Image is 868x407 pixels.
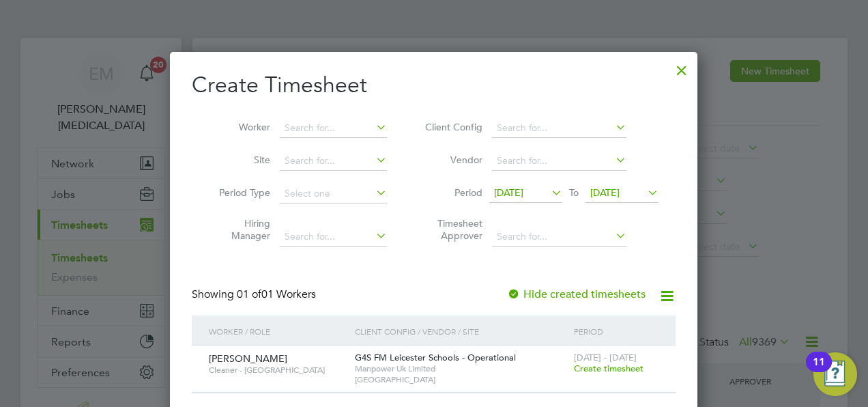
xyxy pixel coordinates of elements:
input: Search for... [492,119,626,138]
span: Manpower Uk Limited [355,363,567,374]
input: Search for... [280,119,387,138]
span: [GEOGRAPHIC_DATA] [355,374,567,385]
label: Timesheet Approver [421,217,482,242]
span: G4S FM Leicester Schools - Operational [355,352,516,363]
span: Cleaner - [GEOGRAPHIC_DATA] [209,365,345,376]
span: 01 Workers [237,287,316,301]
div: Worker / Role [205,315,351,347]
label: Period [421,186,482,199]
div: Client Config / Vendor / Site [351,315,570,347]
div: Period [570,315,662,347]
span: [DATE] - [DATE] [574,352,637,363]
button: Open Resource Center, 11 new notifications [813,352,857,396]
input: Search for... [492,152,626,171]
label: Vendor [421,154,482,166]
span: 01 of [237,287,261,301]
div: Showing [192,287,319,302]
label: Hide created timesheets [507,287,646,301]
input: Select one [280,184,387,203]
input: Search for... [492,227,626,247]
span: [DATE] [494,186,523,199]
div: 11 [813,362,825,380]
label: Period Type [209,186,270,199]
label: Client Config [421,121,482,133]
label: Hiring Manager [209,217,270,242]
label: Worker [209,121,270,133]
label: Site [209,154,270,166]
span: To [565,184,583,201]
h2: Create Timesheet [192,71,676,100]
input: Search for... [280,152,387,171]
span: [PERSON_NAME] [209,352,287,365]
input: Search for... [280,227,387,247]
span: [DATE] [590,186,620,199]
span: Create timesheet [574,363,643,374]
